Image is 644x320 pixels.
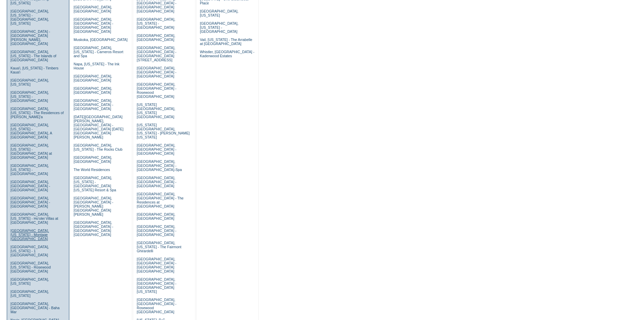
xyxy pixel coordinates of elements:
a: [GEOGRAPHIC_DATA], [GEOGRAPHIC_DATA] - [GEOGRAPHIC_DATA] [137,66,176,78]
a: [GEOGRAPHIC_DATA], [GEOGRAPHIC_DATA] [74,86,112,94]
a: Napa, [US_STATE] - The Ink House [74,62,120,70]
a: [GEOGRAPHIC_DATA], [US_STATE] - The Residences of [PERSON_NAME]'a [10,107,64,119]
a: [GEOGRAPHIC_DATA], [US_STATE] - [GEOGRAPHIC_DATA] [US_STATE] Resort & Spa [74,176,116,192]
a: [GEOGRAPHIC_DATA], [US_STATE] - The Fairmont Ghirardelli [137,241,181,253]
a: [GEOGRAPHIC_DATA], [GEOGRAPHIC_DATA] - [GEOGRAPHIC_DATA] [GEOGRAPHIC_DATA] [137,257,176,273]
a: [GEOGRAPHIC_DATA], [GEOGRAPHIC_DATA] - The Residences at [GEOGRAPHIC_DATA] [137,192,184,208]
a: [GEOGRAPHIC_DATA], [GEOGRAPHIC_DATA] - [PERSON_NAME][GEOGRAPHIC_DATA][PERSON_NAME] [74,196,113,216]
a: The World Residences [74,168,110,172]
a: [GEOGRAPHIC_DATA], [US_STATE] - [GEOGRAPHIC_DATA] [137,17,175,29]
a: [GEOGRAPHIC_DATA], [GEOGRAPHIC_DATA] - [GEOGRAPHIC_DATA]-Spa [137,159,182,172]
a: [GEOGRAPHIC_DATA], [GEOGRAPHIC_DATA] - [GEOGRAPHIC_DATA] [10,196,50,208]
a: [GEOGRAPHIC_DATA], [US_STATE] [10,277,49,285]
a: Whistler, [GEOGRAPHIC_DATA] - Kadenwood Estates [200,50,254,58]
a: [GEOGRAPHIC_DATA], [GEOGRAPHIC_DATA] - [GEOGRAPHIC_DATA] [GEOGRAPHIC_DATA] [74,17,113,34]
a: Muskoka, [GEOGRAPHIC_DATA] [74,38,127,42]
a: [GEOGRAPHIC_DATA], [GEOGRAPHIC_DATA] - Rosewood [GEOGRAPHIC_DATA] [137,298,176,314]
a: [GEOGRAPHIC_DATA], [GEOGRAPHIC_DATA] - [GEOGRAPHIC_DATA] [US_STATE] [137,277,176,294]
a: [GEOGRAPHIC_DATA], [GEOGRAPHIC_DATA] - [GEOGRAPHIC_DATA] [GEOGRAPHIC_DATA] [74,220,113,237]
a: [GEOGRAPHIC_DATA], [GEOGRAPHIC_DATA] - [GEOGRAPHIC_DATA] [10,180,50,192]
a: [GEOGRAPHIC_DATA], [US_STATE] - Carneros Resort and Spa [74,46,123,58]
a: [GEOGRAPHIC_DATA], [US_STATE] - Ho'olei Villas at [GEOGRAPHIC_DATA] [10,212,58,225]
a: [GEOGRAPHIC_DATA], [GEOGRAPHIC_DATA] [74,5,112,13]
a: Kaua'i, [US_STATE] - Timbers Kaua'i [10,66,58,74]
a: [GEOGRAPHIC_DATA], [US_STATE] - [GEOGRAPHIC_DATA] [200,21,238,34]
a: [US_STATE][GEOGRAPHIC_DATA], [US_STATE] - [PERSON_NAME] [US_STATE] [137,123,190,139]
a: [GEOGRAPHIC_DATA], [GEOGRAPHIC_DATA] - [GEOGRAPHIC_DATA] [137,176,176,188]
a: [GEOGRAPHIC_DATA], [GEOGRAPHIC_DATA] [137,34,175,42]
a: [GEOGRAPHIC_DATA], [GEOGRAPHIC_DATA] - Rosewood [GEOGRAPHIC_DATA] [137,82,176,99]
a: [GEOGRAPHIC_DATA], [US_STATE] - [GEOGRAPHIC_DATA] [10,90,49,103]
a: [GEOGRAPHIC_DATA], [US_STATE] - The Rocks Club [74,143,123,151]
a: [GEOGRAPHIC_DATA], [GEOGRAPHIC_DATA] [74,74,112,82]
a: [GEOGRAPHIC_DATA], [US_STATE] - Montage [GEOGRAPHIC_DATA] [10,229,49,241]
a: [GEOGRAPHIC_DATA] - [GEOGRAPHIC_DATA][PERSON_NAME], [GEOGRAPHIC_DATA] [10,29,50,46]
a: [GEOGRAPHIC_DATA], [US_STATE] [10,290,49,298]
a: [GEOGRAPHIC_DATA], [US_STATE] - [GEOGRAPHIC_DATA] at [GEOGRAPHIC_DATA] [10,143,52,159]
a: [GEOGRAPHIC_DATA], [US_STATE] - [GEOGRAPHIC_DATA] [10,164,49,176]
a: [GEOGRAPHIC_DATA], [GEOGRAPHIC_DATA] - [GEOGRAPHIC_DATA] [74,99,113,111]
a: [GEOGRAPHIC_DATA], [US_STATE] - [GEOGRAPHIC_DATA], A [GEOGRAPHIC_DATA] [10,123,52,139]
a: [GEOGRAPHIC_DATA], [GEOGRAPHIC_DATA] - Baha Mar [10,302,59,314]
a: [GEOGRAPHIC_DATA], [US_STATE] - The Islands of [GEOGRAPHIC_DATA] [10,50,56,62]
a: [GEOGRAPHIC_DATA], [GEOGRAPHIC_DATA] - [GEOGRAPHIC_DATA][STREET_ADDRESS] [137,46,176,62]
a: [US_STATE][GEOGRAPHIC_DATA], [US_STATE][GEOGRAPHIC_DATA] [137,103,175,119]
a: [DATE][GEOGRAPHIC_DATA][PERSON_NAME], [GEOGRAPHIC_DATA] - [GEOGRAPHIC_DATA] [DATE][GEOGRAPHIC_DAT... [74,115,123,139]
a: [GEOGRAPHIC_DATA], [US_STATE] - Rosewood [GEOGRAPHIC_DATA] [10,261,51,273]
a: [GEOGRAPHIC_DATA], [US_STATE] - 1 [GEOGRAPHIC_DATA] [10,245,49,257]
a: [GEOGRAPHIC_DATA], [US_STATE] [10,78,49,86]
a: [GEOGRAPHIC_DATA], [GEOGRAPHIC_DATA] - [GEOGRAPHIC_DATA] [137,143,176,155]
a: [GEOGRAPHIC_DATA], [US_STATE] - [GEOGRAPHIC_DATA], [US_STATE] [10,9,49,25]
a: Vail, [US_STATE] - The Arrabelle at [GEOGRAPHIC_DATA] [200,38,252,46]
a: [GEOGRAPHIC_DATA], [GEOGRAPHIC_DATA] [137,212,175,220]
a: [GEOGRAPHIC_DATA], [GEOGRAPHIC_DATA] - [GEOGRAPHIC_DATA] [137,225,176,237]
a: [GEOGRAPHIC_DATA], [GEOGRAPHIC_DATA] [74,155,112,164]
a: [GEOGRAPHIC_DATA], [US_STATE] [200,9,238,17]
